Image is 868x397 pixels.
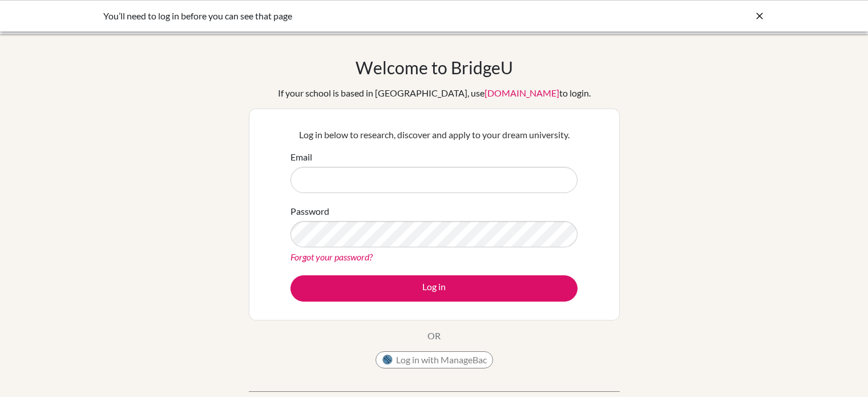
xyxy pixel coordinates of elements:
label: Email [290,150,312,164]
p: Log in below to research, discover and apply to your dream university. [290,128,578,142]
div: You’ll need to log in before you can see that page [103,9,594,23]
p: OR [427,329,441,343]
h1: Welcome to BridgeU [356,57,513,78]
label: Password [290,204,329,218]
a: Forgot your password? [290,251,373,262]
div: If your school is based in [GEOGRAPHIC_DATA], use to login. [278,86,591,100]
button: Log in with ManageBac [376,351,493,368]
a: [DOMAIN_NAME] [485,87,559,98]
button: Log in [290,275,578,302]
